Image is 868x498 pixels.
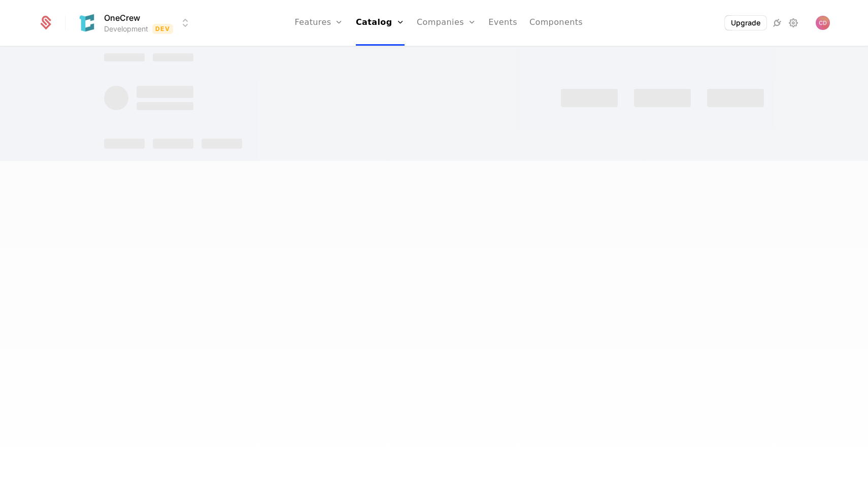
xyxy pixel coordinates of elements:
img: OneCrew [75,11,99,35]
button: Upgrade [725,16,766,30]
div: Development [104,24,148,34]
button: Select environment [78,12,191,34]
button: Open user button [816,16,830,30]
a: Integrations [771,17,783,29]
a: Settings [787,17,799,29]
span: OneCrew [104,12,140,24]
img: Conrad DIao [816,16,830,30]
span: Dev [152,24,173,34]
